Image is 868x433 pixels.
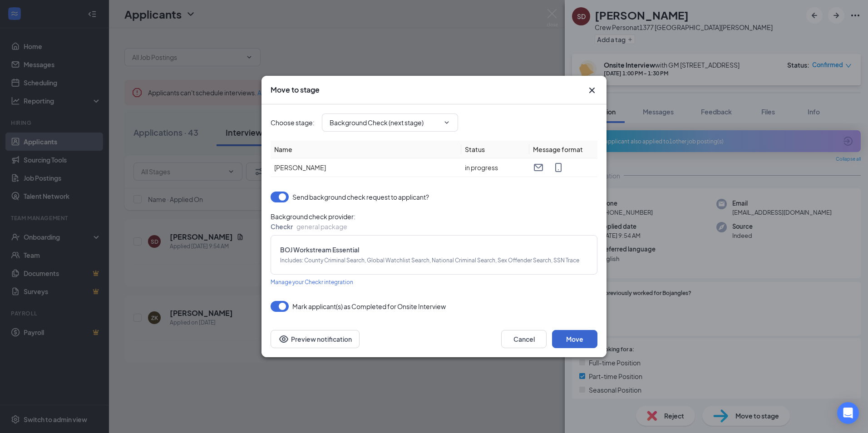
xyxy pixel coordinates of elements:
button: Move [552,330,597,348]
button: Close [587,85,597,96]
span: Send background check request to applicant? [292,192,429,202]
svg: Email [533,162,544,173]
span: general package [296,222,347,231]
th: Name [271,141,461,158]
h3: Move to stage [271,85,320,95]
button: Preview notificationEye [271,330,360,348]
span: [PERSON_NAME] [274,163,326,172]
th: Message format [529,141,597,158]
span: Mark applicant(s) as Completed for Onsite Interview [292,301,446,312]
span: Includes : County Criminal Search, Global Watchlist Search, National Criminal Search, Sex Offende... [280,256,588,265]
th: Status [461,141,529,158]
svg: Eye [278,334,289,344]
svg: ChevronDown [443,119,450,126]
td: in progress [461,158,529,177]
div: Open Intercom Messenger [837,402,859,424]
span: Choose stage : [271,118,315,128]
button: Cancel [501,330,547,348]
span: Background check provider : [271,212,597,221]
span: Manage your Checkr integration [271,279,353,285]
svg: MobileSms [553,162,564,173]
a: Manage your Checkr integration [271,276,353,287]
span: BOJ Workstream Essential [280,245,588,255]
svg: Cross [587,85,597,96]
span: Checkr [271,222,293,231]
